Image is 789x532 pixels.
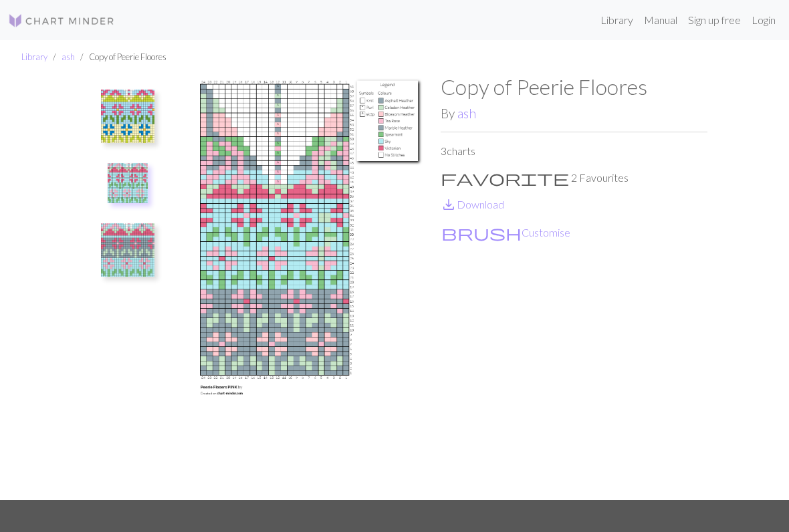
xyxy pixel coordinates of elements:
[441,196,457,213] i: Download
[441,168,569,187] span: favorite
[21,51,47,62] a: Library
[441,170,569,186] i: Favourite
[441,195,457,214] span: save_alt
[62,51,75,62] a: ash
[683,7,746,33] a: Sign up free
[746,7,781,33] a: Login
[101,90,154,143] img: Peerie Floores
[441,225,522,241] i: Customise
[595,7,639,33] a: Library
[441,143,707,159] p: 3 charts
[639,7,683,33] a: Manual
[174,74,441,500] img: Peerie Flooers PINK
[441,198,504,211] a: DownloadDownload
[441,74,707,100] h1: Copy of Peerie Floores
[441,170,707,186] p: 2 Favourites
[457,106,476,121] a: ash
[108,163,148,203] img: Peerie Flooers PINK
[75,51,166,63] li: Copy of Peerie Floores
[441,106,707,121] h2: By
[441,223,522,242] span: brush
[101,223,154,277] img: Copy of Peerie Flooers PINK
[8,13,115,29] img: Logo
[441,224,571,241] button: CustomiseCustomise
